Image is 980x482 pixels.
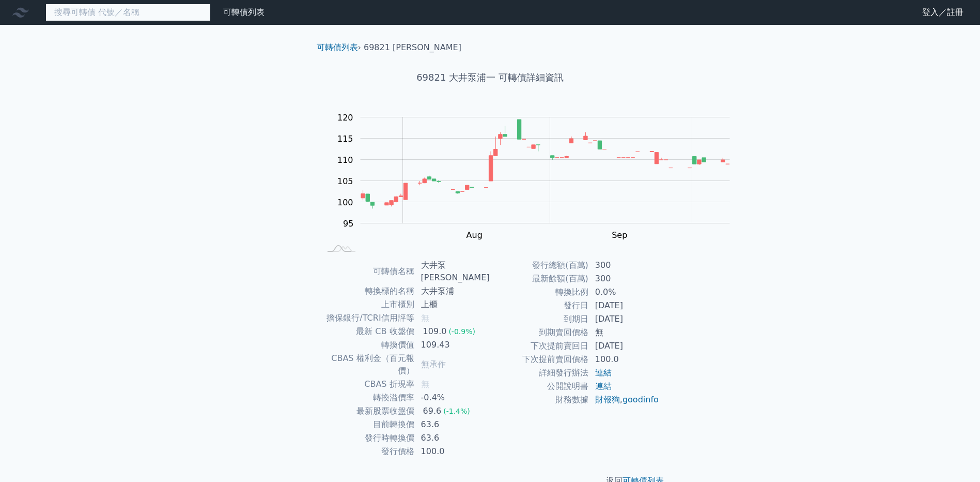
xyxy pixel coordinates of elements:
[589,299,660,312] td: [DATE]
[589,339,660,353] td: [DATE]
[914,4,972,21] a: 登入／註冊
[332,113,745,262] g: Chart
[321,391,415,404] td: 轉換溢價率
[612,230,627,240] tspan: Sep
[595,368,612,378] a: 連結
[490,380,589,393] td: 公開說明書
[321,259,415,284] td: 可轉債名稱
[589,259,660,272] td: 300
[490,393,589,406] td: 財務數據
[490,259,589,272] td: 發行總額(百萬)
[321,338,415,352] td: 轉換價值
[415,391,490,404] td: -0.4%
[589,393,660,406] td: ,
[317,41,361,54] li: ›
[490,312,589,326] td: 到期日
[223,7,265,17] a: 可轉債列表
[415,298,490,311] td: 上櫃
[421,325,449,338] div: 109.0
[337,198,353,207] tspan: 100
[308,70,672,85] h1: 69821 大井泵浦一 可轉債詳細資訊
[466,230,483,240] tspan: Aug
[337,176,353,186] tspan: 105
[490,326,589,339] td: 到期賣回價格
[490,285,589,299] td: 轉換比例
[321,418,415,431] td: 目前轉換價
[415,445,490,458] td: 100.0
[321,378,415,391] td: CBAS 折現率
[595,381,612,391] a: 連結
[421,379,429,389] span: 無
[415,259,490,284] td: 大井泵[PERSON_NAME]
[415,284,490,298] td: 大井泵浦
[321,311,415,325] td: 擔保銀行/TCRI信用評等
[448,327,475,336] span: (-0.9%)
[343,219,353,229] tspan: 95
[589,272,660,285] td: 300
[421,359,446,369] span: 無承作
[490,366,589,380] td: 詳細發行辦法
[589,312,660,326] td: [DATE]
[337,134,353,144] tspan: 115
[589,285,660,299] td: 0.0%
[321,352,415,378] td: CBAS 權利金（百元報價）
[45,4,211,21] input: 搜尋可轉債 代號／名稱
[421,313,429,323] span: 無
[490,299,589,312] td: 發行日
[490,353,589,366] td: 下次提前賣回價格
[321,445,415,458] td: 發行價格
[337,155,353,165] tspan: 110
[321,284,415,298] td: 轉換標的名稱
[421,405,444,417] div: 69.6
[415,431,490,445] td: 63.6
[317,42,358,52] a: 可轉債列表
[589,353,660,366] td: 100.0
[337,113,353,123] tspan: 120
[595,395,620,404] a: 財報狗
[415,338,490,352] td: 109.43
[321,298,415,311] td: 上市櫃別
[321,404,415,418] td: 最新股票收盤價
[490,339,589,353] td: 下次提前賣回日
[321,431,415,445] td: 發行時轉換價
[364,41,461,54] li: 69821 [PERSON_NAME]
[490,272,589,285] td: 最新餘額(百萬)
[589,326,660,339] td: 無
[321,325,415,338] td: 最新 CB 收盤價
[443,407,470,415] span: (-1.4%)
[623,395,659,404] a: goodinfo
[415,418,490,431] td: 63.6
